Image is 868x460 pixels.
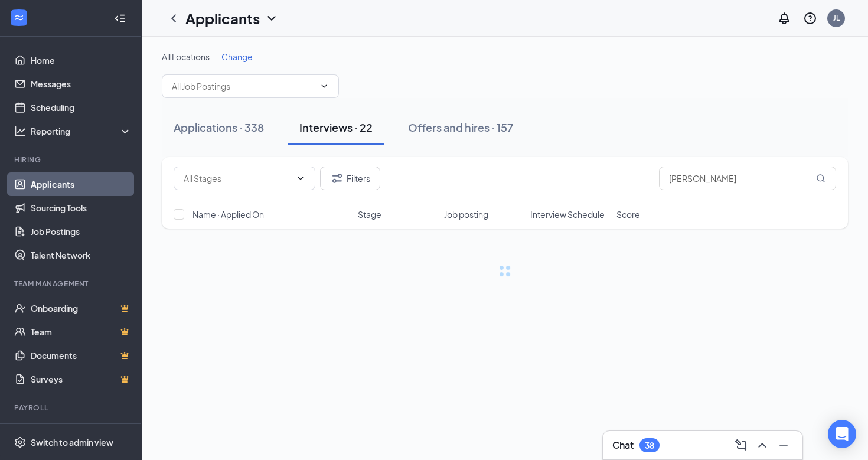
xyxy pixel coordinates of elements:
[31,296,132,320] a: OnboardingCrown
[31,196,132,220] a: Sourcing Tools
[31,420,132,444] a: PayrollCrown
[14,436,26,448] svg: Settings
[221,51,253,62] span: Change
[167,11,181,25] svg: ChevronLeft
[803,11,817,25] svg: QuestionInfo
[612,439,634,452] h3: Chat
[31,172,132,196] a: Applicants
[265,11,279,25] svg: ChevronDown
[755,438,769,452] svg: ChevronUp
[408,120,513,135] div: Offers and hires · 157
[14,279,129,289] div: Team Management
[185,8,260,28] h1: Applicants
[31,96,132,119] a: Scheduling
[162,51,210,62] span: All Locations
[184,172,291,185] input: All Stages
[31,320,132,344] a: TeamCrown
[14,155,129,165] div: Hiring
[114,12,126,24] svg: Collapse
[319,81,329,91] svg: ChevronDown
[31,367,132,391] a: SurveysCrown
[31,48,132,72] a: Home
[13,12,25,24] svg: WorkstreamLogo
[616,208,640,220] span: Score
[320,167,380,190] button: Filter Filters
[174,120,264,135] div: Applications · 338
[31,243,132,267] a: Talent Network
[777,11,791,25] svg: Notifications
[753,436,772,455] button: ChevronUp
[330,171,344,185] svg: Filter
[14,403,129,413] div: Payroll
[31,125,132,137] div: Reporting
[774,436,793,455] button: Minimize
[732,436,750,455] button: ComposeMessage
[833,13,840,23] div: JL
[444,208,488,220] span: Job posting
[31,344,132,367] a: DocumentsCrown
[358,208,381,220] span: Stage
[645,441,654,451] div: 38
[172,80,315,93] input: All Job Postings
[31,436,113,448] div: Switch to admin view
[296,174,305,183] svg: ChevronDown
[192,208,264,220] span: Name · Applied On
[734,438,748,452] svg: ComposeMessage
[530,208,605,220] span: Interview Schedule
[31,72,132,96] a: Messages
[776,438,791,452] svg: Minimize
[14,125,26,137] svg: Analysis
[299,120,373,135] div: Interviews · 22
[816,174,825,183] svg: MagnifyingGlass
[31,220,132,243] a: Job Postings
[828,420,856,448] div: Open Intercom Messenger
[659,167,836,190] input: Search in interviews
